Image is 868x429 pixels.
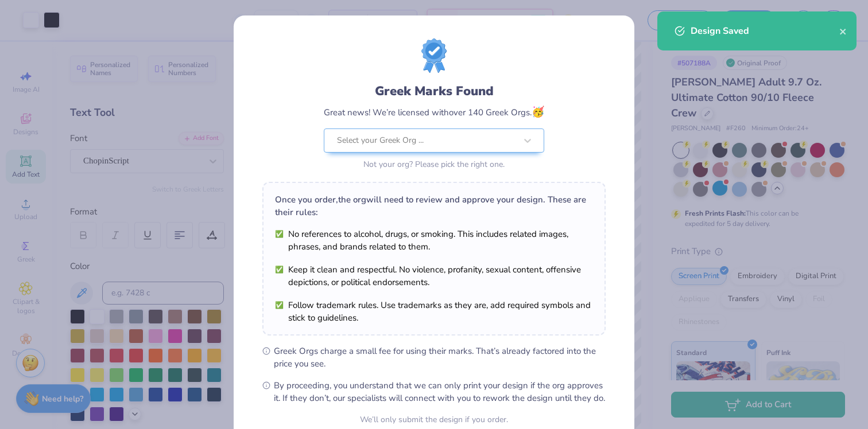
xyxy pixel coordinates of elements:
[274,345,606,370] span: Greek Orgs charge a small fee for using their marks. That’s already factored into the price you see.
[274,379,606,404] span: By proceeding, you understand that we can only print your design if the org approves it. If they ...
[839,24,847,38] button: close
[275,193,593,219] div: Once you order, the org will need to review and approve your design. These are their rules:
[275,263,593,288] li: Keep it clean and respectful. No violence, profanity, sexual content, offensive depictions, or po...
[275,299,593,324] li: Follow trademark rules. Use trademarks as they are, add required symbols and stick to guidelines.
[691,24,839,38] div: Design Saved
[360,414,508,426] div: We’ll only submit the design if you order.
[275,228,593,253] li: No references to alcohol, drugs, or smoking. This includes related images, phrases, and brands re...
[324,158,544,170] div: Not your org? Please pick the right one.
[324,82,544,100] div: Greek Marks Found
[324,104,544,120] div: Great news! We’re licensed with over 140 Greek Orgs.
[532,105,544,119] span: 🥳
[421,38,447,73] img: license-marks-badge.png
